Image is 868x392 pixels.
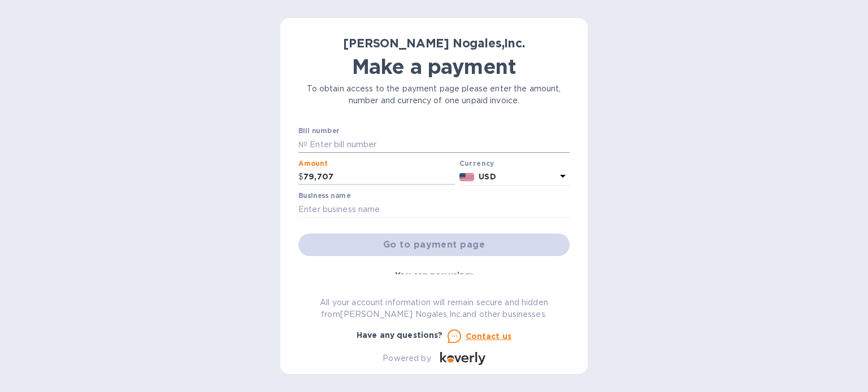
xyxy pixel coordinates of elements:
p: $ [298,171,303,183]
b: Have any questions? [357,331,443,340]
h1: Make a payment [298,55,570,78]
img: USD [459,173,475,181]
input: 0.00 [303,169,455,186]
b: You can pay using: [395,271,472,280]
b: [PERSON_NAME] Nogales,Inc. [343,36,524,50]
label: Business name [298,193,350,200]
input: Enter business name [298,201,570,218]
p: All your account information will remain secure and hidden from [PERSON_NAME] Nogales,Inc. and ot... [298,297,570,320]
p: № [298,139,307,151]
u: Contact us [466,332,512,341]
input: Enter bill number [307,136,570,153]
p: To obtain access to the payment page please enter the amount, number and currency of one unpaid i... [298,83,570,107]
b: USD [479,172,496,181]
p: Powered by [383,353,431,364]
label: Bill number [298,128,339,135]
b: Currency [459,159,494,168]
label: Amount [298,160,327,167]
